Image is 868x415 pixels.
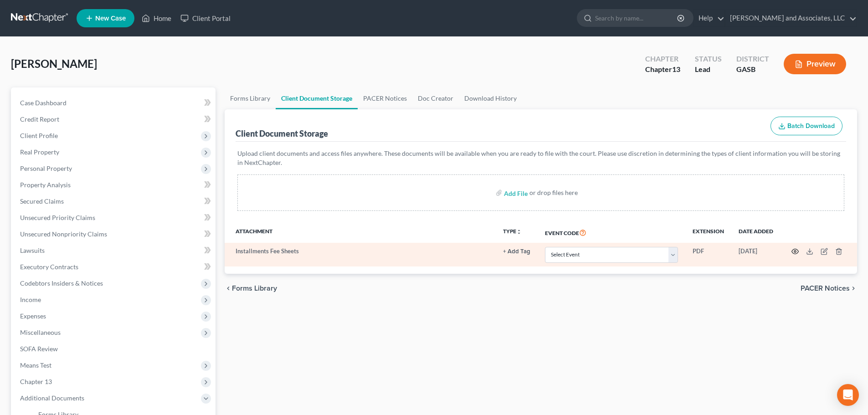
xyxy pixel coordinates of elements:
span: Unsecured Priority Claims [20,214,95,221]
div: Status [695,54,722,64]
span: Forms Library [232,285,277,292]
span: PACER Notices [801,285,850,292]
p: Upload client documents and access files anywhere. These documents will be available when you are... [237,149,844,167]
span: Personal Property [20,164,72,172]
a: Home [137,10,176,26]
th: Attachment [225,222,496,243]
a: SOFA Review [13,341,216,357]
a: Forms Library [225,87,276,109]
div: District [736,54,769,64]
input: Search by name... [595,10,678,26]
a: Client Document Storage [276,87,358,109]
button: Preview [784,54,846,74]
a: PACER Notices [358,87,412,109]
div: Open Intercom Messenger [837,384,859,406]
a: Unsecured Priority Claims [13,210,216,226]
th: Date added [731,222,781,243]
div: or drop files here [529,188,578,197]
a: Credit Report [13,111,216,128]
span: Codebtors Insiders & Notices [20,279,103,287]
span: [PERSON_NAME] [11,57,97,70]
a: Lawsuits [13,242,216,259]
div: Chapter [645,54,680,64]
div: Lead [695,64,722,75]
i: chevron_left [225,285,232,292]
span: Credit Report [20,115,59,123]
a: Unsecured Nonpriority Claims [13,226,216,242]
span: SOFA Review [20,345,58,353]
span: Income [20,296,41,303]
span: Property Analysis [20,181,71,189]
a: Help [694,10,724,26]
span: Additional Documents [20,394,84,402]
i: chevron_right [850,285,857,292]
td: PDF [685,243,731,266]
a: Secured Claims [13,193,216,210]
span: Means Test [20,361,51,369]
span: Real Property [20,148,59,156]
button: + Add Tag [503,249,530,255]
span: Case Dashboard [20,99,67,107]
td: Installments Fee Sheets [225,243,496,266]
span: Client Profile [20,132,58,139]
a: Doc Creator [412,87,459,109]
span: Lawsuits [20,246,45,254]
th: Extension [685,222,731,243]
span: Executory Contracts [20,263,78,271]
span: Expenses [20,312,46,320]
button: PACER Notices chevron_right [801,285,857,292]
td: [DATE] [731,243,781,266]
i: unfold_more [516,229,522,235]
button: Batch Download [770,117,842,136]
th: Event Code [538,222,685,243]
div: GASB [736,64,769,75]
span: New Case [95,15,126,22]
span: Secured Claims [20,197,64,205]
a: + Add Tag [503,247,530,256]
a: Client Portal [176,10,235,26]
a: Download History [459,87,522,109]
div: Chapter [645,64,680,75]
button: chevron_left Forms Library [225,285,277,292]
div: Client Document Storage [236,128,328,139]
a: Property Analysis [13,177,216,193]
span: Unsecured Nonpriority Claims [20,230,107,238]
a: [PERSON_NAME] and Associates, LLC [725,10,857,26]
span: Miscellaneous [20,328,61,336]
span: Chapter 13 [20,378,52,385]
span: Batch Download [787,122,835,130]
a: Case Dashboard [13,95,216,111]
button: TYPEunfold_more [503,229,522,235]
span: 13 [672,65,680,73]
a: Executory Contracts [13,259,216,275]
